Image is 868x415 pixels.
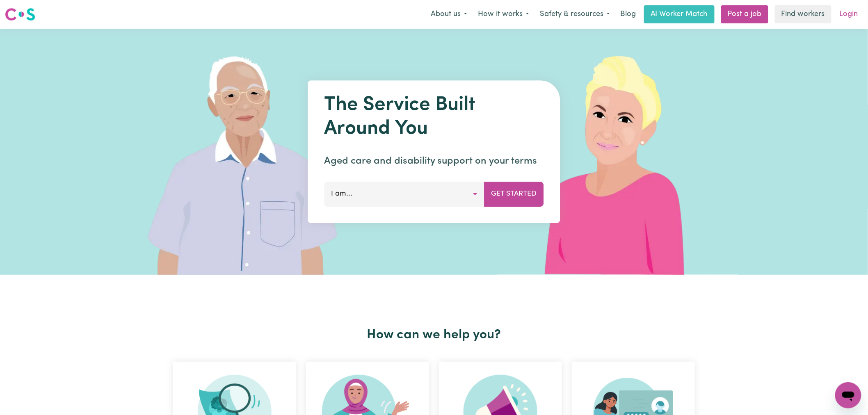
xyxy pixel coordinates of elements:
button: How it works [473,6,535,23]
a: Careseekers logo [5,5,35,24]
iframe: Button to launch messaging window [835,382,861,408]
a: Blog [615,5,641,23]
h2: How can we help you? [168,327,700,343]
img: Careseekers logo [5,7,35,22]
button: About us [425,6,473,23]
button: I am... [324,182,485,206]
button: Get Started [484,182,544,206]
p: Aged care and disability support on your terms [324,154,544,169]
a: Find workers [775,5,831,23]
h1: The Service Built Around You [324,93,544,141]
a: AI Worker Match [644,5,715,23]
a: Post a job [721,5,768,23]
button: Safety & resources [535,6,615,23]
a: Login [835,5,863,23]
